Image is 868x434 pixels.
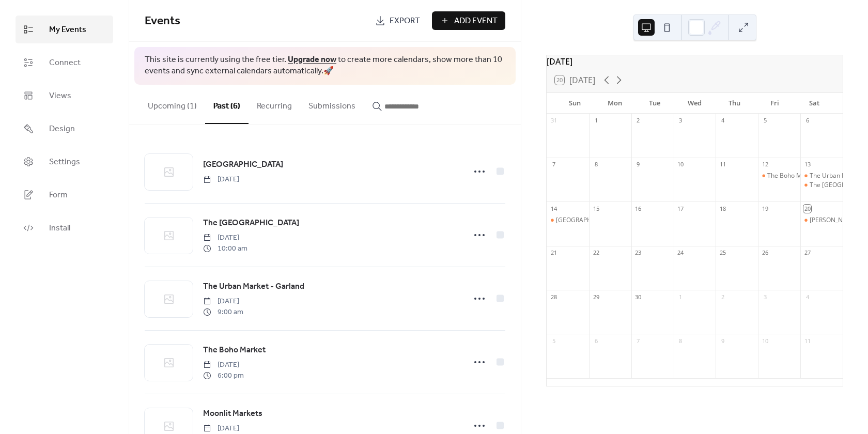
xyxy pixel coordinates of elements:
[555,93,595,114] div: Sun
[719,293,726,301] div: 2
[592,117,600,125] div: 1
[145,54,505,78] span: This site is currently using the free tier. to create more calendars, show more than 10 events an...
[16,214,113,242] a: Install
[634,117,642,125] div: 2
[49,24,86,36] span: My Events
[203,370,244,381] span: 6:00 pm
[677,117,685,125] div: 3
[49,57,81,69] span: Connect
[675,93,715,114] div: Wed
[49,123,75,135] span: Design
[677,293,685,301] div: 1
[595,93,634,114] div: Mon
[203,344,266,357] a: The Boho Market
[634,205,642,212] div: 16
[550,249,557,257] div: 21
[203,233,247,243] span: [DATE]
[634,249,642,257] div: 23
[139,85,205,123] button: Upcoming (1)
[761,205,769,212] div: 19
[203,159,283,171] span: [GEOGRAPHIC_DATA]
[203,307,243,318] span: 9:00 am
[677,205,685,212] div: 17
[803,337,811,345] div: 11
[761,337,769,345] div: 10
[803,161,811,168] div: 13
[761,161,769,168] div: 12
[390,15,420,27] span: Export
[754,93,794,114] div: Fri
[49,90,71,102] span: Views
[803,249,811,257] div: 27
[432,11,505,30] button: Add Event
[634,161,642,168] div: 9
[16,148,113,176] a: Settings
[205,85,249,124] button: Past (6)
[719,117,726,125] div: 4
[16,82,113,110] a: Views
[635,93,675,114] div: Tue
[49,222,70,235] span: Install
[800,172,843,180] div: The Urban Market - Garland
[800,181,843,190] div: The Cedar Market Ranch
[592,161,600,168] div: 8
[203,408,262,420] span: Moonlit Markets
[550,161,557,168] div: 7
[203,360,244,370] span: [DATE]
[677,249,685,257] div: 24
[550,337,557,345] div: 5
[550,293,557,301] div: 28
[550,117,557,125] div: 31
[767,172,817,180] div: The Boho Market
[203,407,262,421] a: Moonlit Markets
[203,243,247,254] span: 10:00 am
[367,11,428,30] a: Export
[454,15,498,27] span: Add Event
[803,293,811,301] div: 4
[719,249,726,257] div: 25
[719,205,726,212] div: 18
[203,216,299,230] a: The [GEOGRAPHIC_DATA]
[203,281,304,293] span: The Urban Market - Garland
[592,293,600,301] div: 29
[16,49,113,76] a: Connect
[547,55,843,68] div: [DATE]
[761,249,769,257] div: 26
[547,216,589,225] div: Flower Mound Market
[145,10,180,33] span: Events
[203,217,299,229] span: The [GEOGRAPHIC_DATA]
[550,205,557,212] div: 14
[677,337,685,345] div: 8
[203,296,243,307] span: [DATE]
[803,205,811,212] div: 20
[16,16,113,43] a: My Events
[795,93,834,114] div: Sat
[592,337,600,345] div: 6
[761,293,769,301] div: 3
[677,161,685,168] div: 10
[800,216,843,225] div: Wylie Farmers Market
[203,174,239,185] span: [DATE]
[803,117,811,125] div: 6
[16,115,113,143] a: Design
[758,172,800,180] div: The Boho Market
[49,189,68,202] span: Form
[288,52,336,68] a: Upgrade now
[719,161,726,168] div: 11
[719,337,726,345] div: 9
[592,249,600,257] div: 22
[203,280,304,293] a: The Urban Market - Garland
[300,85,364,123] button: Submissions
[634,293,642,301] div: 30
[592,205,600,212] div: 15
[715,93,754,114] div: Thu
[203,158,283,172] a: [GEOGRAPHIC_DATA]
[249,85,300,123] button: Recurring
[203,423,244,434] span: [DATE]
[761,117,769,125] div: 5
[556,216,618,225] div: [GEOGRAPHIC_DATA]
[49,156,80,168] span: Settings
[634,337,642,345] div: 7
